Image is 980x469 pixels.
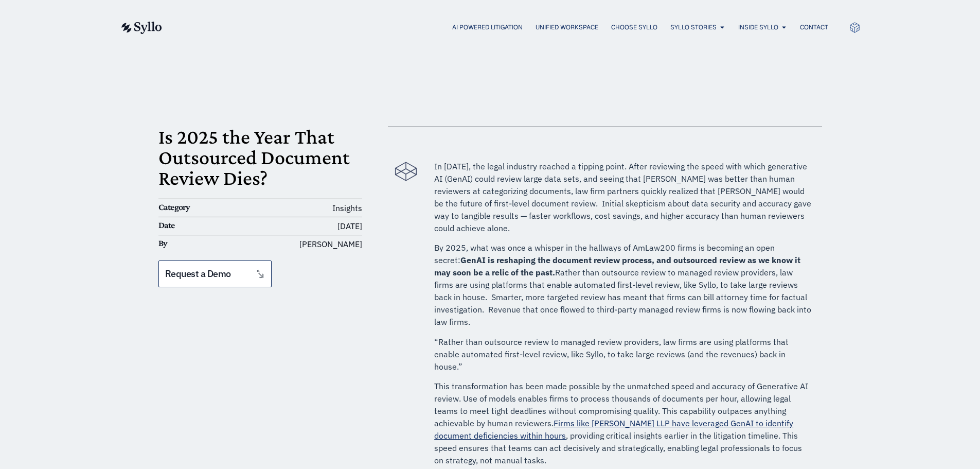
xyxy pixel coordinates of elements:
[337,221,362,231] time: [DATE]
[670,23,717,32] a: Syllo Stories
[158,238,226,249] h6: By
[165,269,231,279] span: Request a Demo
[183,23,828,32] nav: Menu
[183,23,828,32] div: Menu Toggle
[332,203,362,213] span: Insights
[434,418,793,441] a: Firms like [PERSON_NAME] LLP have leveraged GenAI to identify document deficiencies within hours
[434,160,811,234] p: In [DATE], the legal industry reached a tipping point. After reviewing the speed with which gener...
[738,23,778,32] a: Inside Syllo
[158,260,272,287] a: Request a Demo
[120,22,162,34] img: syllo
[452,23,523,32] a: AI Powered Litigation
[611,23,657,32] a: Choose Syllo
[158,202,226,213] h6: Category
[434,255,800,277] strong: GenAI is reshaping the document review process, and outsourced review as we know it may soon be a...
[434,336,811,373] p: “Rather than outsource review to managed review providers, law firms are using platforms that ena...
[536,23,598,32] a: Unified Workspace
[434,241,811,328] p: By 2025, what was once a whisper in the hallways of AmLaw200 firms is becoming an open secret: Ra...
[299,238,362,250] span: [PERSON_NAME]
[434,380,811,466] p: This transformation has been made possible by the unmatched speed and accuracy of Generative AI r...
[158,127,363,188] h1: Is 2025 the Year That Outsourced Document Review Dies?
[800,23,828,32] a: Contact
[158,220,226,231] h6: Date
